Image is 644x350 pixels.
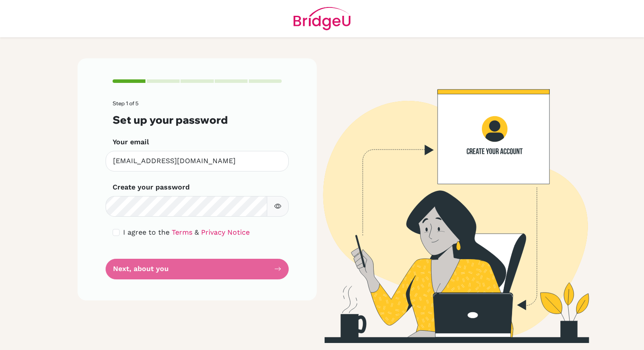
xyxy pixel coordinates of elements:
a: Terms [172,228,192,236]
span: I agree to the [123,228,170,236]
label: Create your password [113,182,190,193]
span: Step 1 of 5 [113,100,138,107]
a: Privacy Notice [201,228,250,236]
h3: Set up your password [113,114,282,126]
span: & [195,228,199,236]
label: Your email [113,137,149,147]
input: Insert your email* [106,151,289,171]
